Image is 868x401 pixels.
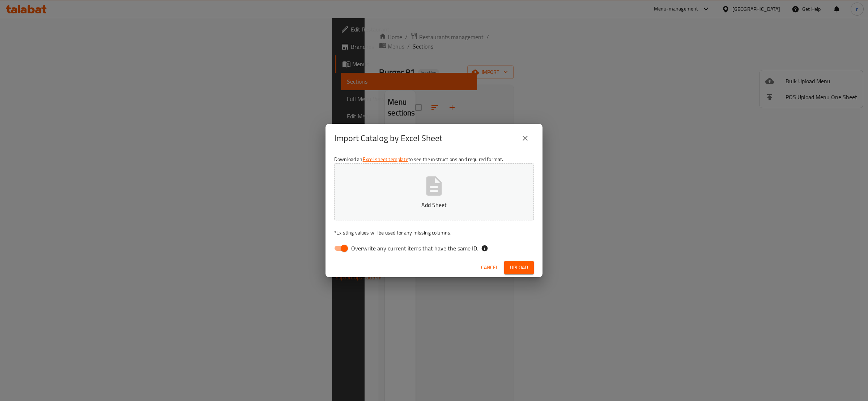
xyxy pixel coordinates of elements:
span: Upload [510,263,528,272]
span: Cancel [481,263,498,272]
button: Upload [504,261,534,274]
button: Add Sheet [334,163,534,220]
span: Overwrite any current items that have the same ID. [351,244,478,253]
button: close [516,130,534,147]
h2: Import Catalog by Excel Sheet [334,132,442,144]
svg: If the overwrite option isn't selected, then the items that match an existing ID will be ignored ... [481,245,488,252]
p: Add Sheet [345,200,523,209]
button: Cancel [478,261,501,274]
div: Download an to see the instructions and required format. [325,153,542,258]
p: Existing values will be used for any missing columns. [334,229,534,236]
a: Excel sheet template [363,155,408,164]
